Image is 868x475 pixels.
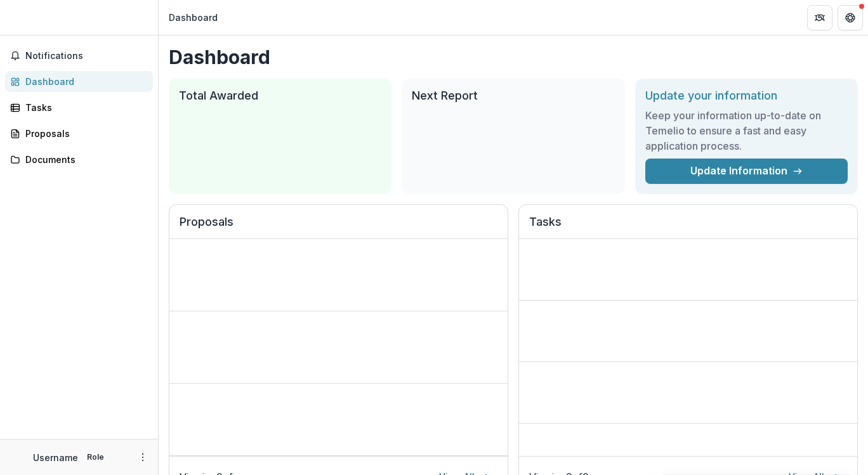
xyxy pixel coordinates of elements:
[83,452,108,463] p: Role
[179,89,381,103] h2: Total Awarded
[25,101,143,114] div: Tasks
[412,89,614,103] h2: Next Report
[807,5,832,30] button: Partners
[5,97,153,118] a: Tasks
[25,75,143,88] div: Dashboard
[645,159,848,184] a: Update Information
[5,46,153,66] button: Notifications
[645,89,848,103] h2: Update your information
[135,450,150,465] button: More
[25,51,148,62] span: Notifications
[5,149,153,170] a: Documents
[5,71,153,92] a: Dashboard
[164,8,223,27] nav: breadcrumb
[33,451,78,464] p: Username
[645,108,848,153] h3: Keep your information up-to-date on Temelio to ensure a fast and easy application process.
[25,127,143,140] div: Proposals
[180,215,497,239] h2: Proposals
[529,215,847,239] h2: Tasks
[838,5,863,30] button: Get Help
[169,11,218,24] div: Dashboard
[5,123,153,144] a: Proposals
[169,46,858,68] h1: Dashboard
[25,153,143,166] div: Documents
